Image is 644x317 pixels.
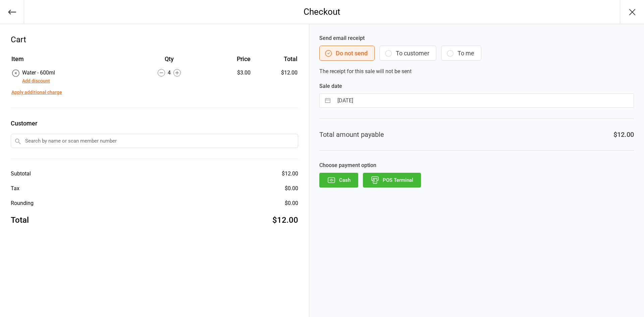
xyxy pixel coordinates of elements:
div: Price [210,54,251,63]
button: Add discount [22,77,50,85]
div: Rounding [11,199,34,207]
div: The receipt for this sale will not be sent [319,34,634,75]
div: 4 [129,69,210,77]
div: $12.00 [272,214,298,226]
div: Total [11,214,29,226]
th: Item [11,54,128,68]
div: $12.00 [282,170,298,178]
label: Sale date [319,82,634,90]
div: Total amount payable [319,129,384,140]
td: $12.00 [253,69,297,85]
th: Qty [129,54,210,68]
button: To customer [379,46,436,61]
div: Tax [11,184,19,193]
div: Cart [11,34,298,46]
label: Customer [11,119,298,128]
label: Send email receipt [319,34,634,42]
div: $12.00 [613,129,634,140]
div: $0.00 [285,184,298,193]
span: Water - 600ml [22,69,55,76]
button: POS Terminal [363,173,421,188]
th: Total [253,54,297,68]
div: Subtotal [11,170,31,178]
button: Apply additional charge [11,89,62,96]
div: $3.00 [210,69,251,77]
button: To me [441,46,481,61]
button: Cash [319,173,358,188]
label: Choose payment option [319,161,634,169]
button: Do not send [319,46,375,61]
input: Search by name or scan member number [11,134,298,148]
div: $0.00 [285,199,298,207]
